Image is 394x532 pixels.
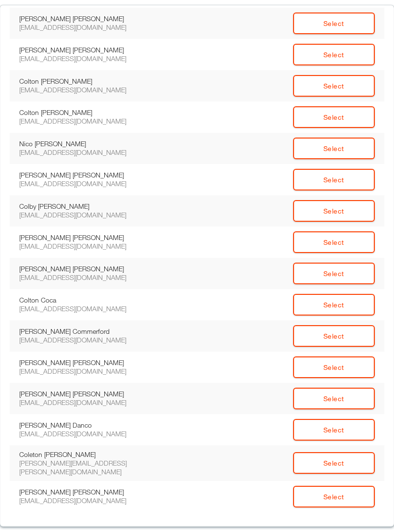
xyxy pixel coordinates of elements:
div: Coleton [PERSON_NAME] [19,450,149,459]
div: Colby [PERSON_NAME] [19,202,149,211]
div: [PERSON_NAME] [PERSON_NAME] [19,488,149,496]
a: Select [293,294,375,316]
div: [EMAIL_ADDRESS][DOMAIN_NAME] [19,367,149,376]
a: Select [293,263,375,284]
a: Select [293,356,375,378]
a: Select [293,106,375,128]
a: Select [293,138,375,159]
div: Colton [PERSON_NAME] [19,108,149,117]
div: Colton [PERSON_NAME] [19,77,149,86]
div: [EMAIL_ADDRESS][DOMAIN_NAME] [19,336,149,344]
div: [PERSON_NAME] [PERSON_NAME] [19,171,149,179]
div: [EMAIL_ADDRESS][DOMAIN_NAME] [19,54,149,63]
a: Select [293,75,375,97]
div: [EMAIL_ADDRESS][DOMAIN_NAME] [19,242,149,251]
a: Select [293,452,375,474]
a: Select [293,388,375,409]
a: Select [293,169,375,190]
div: [EMAIL_ADDRESS][DOMAIN_NAME] [19,179,149,188]
a: Select [293,231,375,253]
div: [EMAIL_ADDRESS][DOMAIN_NAME] [19,23,149,32]
a: Select [293,325,375,347]
div: Colton Coca [19,296,149,304]
a: Select [293,200,375,222]
div: [PERSON_NAME] [PERSON_NAME] [19,233,149,242]
div: [EMAIL_ADDRESS][DOMAIN_NAME] [19,496,149,505]
a: Select [293,419,375,441]
div: [PERSON_NAME] Commerford [19,327,149,336]
div: [EMAIL_ADDRESS][DOMAIN_NAME] [19,398,149,407]
div: [EMAIL_ADDRESS][DOMAIN_NAME] [19,430,149,438]
div: [EMAIL_ADDRESS][DOMAIN_NAME] [19,211,149,219]
div: [PERSON_NAME] Danco [19,421,149,430]
div: [EMAIL_ADDRESS][DOMAIN_NAME] [19,304,149,313]
div: [PERSON_NAME] [PERSON_NAME] [19,358,149,367]
div: [PERSON_NAME] [PERSON_NAME] [19,265,149,273]
div: [EMAIL_ADDRESS][DOMAIN_NAME] [19,273,149,282]
div: Nico [PERSON_NAME] [19,139,149,148]
a: Select [293,13,375,34]
div: [PERSON_NAME] [PERSON_NAME] [19,46,149,54]
a: Select [293,44,375,65]
a: Select [293,486,375,507]
div: [PERSON_NAME] [PERSON_NAME] [19,14,149,23]
div: [EMAIL_ADDRESS][DOMAIN_NAME] [19,117,149,126]
div: [PERSON_NAME] [PERSON_NAME] [19,390,149,398]
div: [EMAIL_ADDRESS][DOMAIN_NAME] [19,86,149,94]
div: [PERSON_NAME][EMAIL_ADDRESS][PERSON_NAME][DOMAIN_NAME] [19,459,149,476]
div: [EMAIL_ADDRESS][DOMAIN_NAME] [19,148,149,157]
